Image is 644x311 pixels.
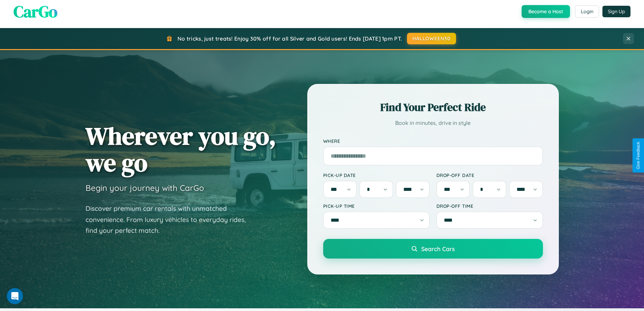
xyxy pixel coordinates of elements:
h2: Find Your Perfect Ride [323,100,543,115]
h3: Begin your journey with CarGo [86,183,204,193]
p: Book in minutes, drive in style [323,118,543,128]
label: Drop-off Date [436,172,543,178]
iframe: Intercom live chat [7,288,23,304]
button: Sign Up [602,6,630,17]
span: No tricks, just treats! Enjoy 30% off for all Silver and Gold users! Ends [DATE] 1pm PT. [177,35,402,42]
label: Pick-up Date [323,172,430,178]
div: Give Feedback [636,142,641,169]
p: Discover premium car rentals with unmatched convenience. From luxury vehicles to everyday rides, ... [86,203,255,236]
label: Pick-up Time [323,203,430,209]
label: Where [323,138,543,144]
span: CarGo [14,0,57,23]
button: Become a Host [522,5,570,18]
button: Search Cars [323,239,543,259]
span: Search Cars [421,245,455,252]
button: Login [575,5,599,18]
label: Drop-off Time [436,203,543,209]
h1: Wherever you go, we go [86,123,276,176]
button: HALLOWEEN30 [407,33,456,44]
